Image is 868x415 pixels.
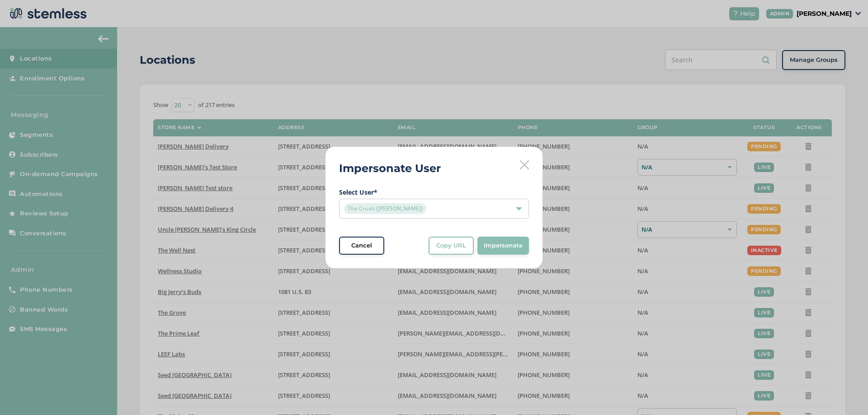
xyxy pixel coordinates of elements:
span: Impersonate [484,241,523,250]
button: Impersonate [477,237,529,255]
iframe: Chat Widget [823,372,868,415]
span: The Crush ([PERSON_NAME]) [344,203,426,214]
span: Copy URL [436,241,466,250]
label: Select User [339,187,529,197]
button: Copy URL [429,237,474,255]
button: Cancel [339,237,384,255]
span: Cancel [351,241,372,250]
h2: Impersonate User [339,160,441,177]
